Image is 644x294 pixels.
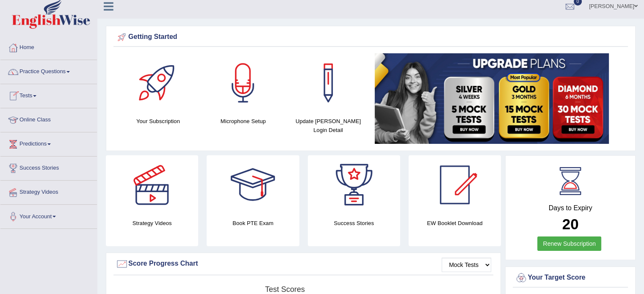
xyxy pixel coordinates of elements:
[120,117,196,126] h4: Your Subscription
[308,219,400,228] h4: Success Stories
[205,117,282,126] h4: Microphone Setup
[0,60,97,81] a: Practice Questions
[562,216,579,232] b: 20
[0,132,97,154] a: Predictions
[515,204,626,212] h4: Days to Expiry
[0,181,97,202] a: Strategy Videos
[0,205,97,226] a: Your Account
[290,117,367,135] h4: Update [PERSON_NAME] Login Detail
[409,219,501,228] h4: EW Booklet Download
[265,285,305,294] tspan: Test scores
[537,236,601,251] a: Renew Subscription
[0,84,97,105] a: Tests
[515,272,626,284] div: Your Target Score
[116,258,491,270] div: Score Progress Chart
[0,36,97,57] a: Home
[116,31,626,44] div: Getting Started
[0,108,97,129] a: Online Class
[375,53,609,144] img: small5.jpg
[0,157,97,178] a: Success Stories
[106,219,198,228] h4: Strategy Videos
[207,219,299,228] h4: Book PTE Exam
